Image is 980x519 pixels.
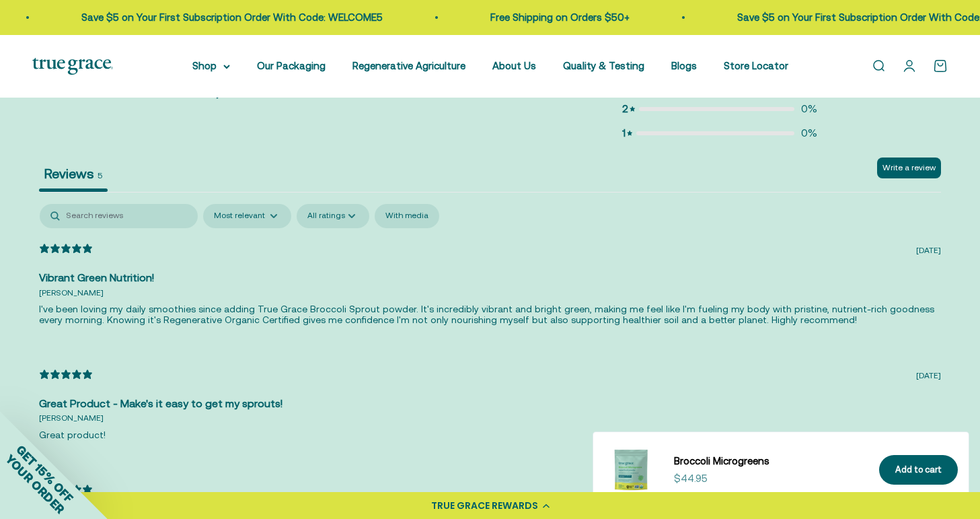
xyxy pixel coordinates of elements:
div: TRUE GRACE REWARDS [431,499,538,513]
button: Write a review, opens in a new tab [877,158,941,178]
select: Sort by: [203,204,291,228]
div: [PERSON_NAME] [39,287,104,300]
span: 2 [622,101,628,117]
div: 5 star review [39,242,93,258]
div: Great Product - Make's it easy to get my sprouts! [39,395,941,413]
a: Broccoli Microgreens [674,453,863,469]
a: Blogs [671,60,697,71]
div: 0 reviews with 2 stars [639,107,794,111]
a: Free Shipping on Orders $50+ [490,11,630,23]
span: With media [385,211,428,220]
span: GET 15% OFF [13,442,76,505]
a: Regenerative Agriculture [352,60,465,71]
summary: Shop [192,58,230,74]
a: Store Locator [724,60,788,71]
img: Broccoli Microgreens have been shown in studies to gently support the detoxification process — ak... [604,443,658,497]
small: 5 [98,171,102,180]
span: 0 % [798,101,817,117]
span: YOUR ORDER [3,452,67,516]
button: Reviews [39,158,108,192]
span: 1 [622,125,626,141]
div: Product Reviews and Questions tabs [39,158,108,192]
div: Add to cart [895,463,942,477]
a: Quality & Testing [563,60,644,71]
div: [DATE] [916,370,941,382]
div: [DATE] [916,244,941,257]
sale-price: $44.95 [674,471,708,487]
a: Our Packaging [257,60,326,71]
button: Add to cart [879,455,958,485]
select: Filter by: [297,204,369,228]
div: 0 reviews with 2 stars0% [622,101,817,117]
span: 0 % [798,125,817,141]
div: Vibrant Green Nutrition! [39,269,941,287]
div: 5 star review [39,368,93,384]
p: I've been loving my daily smoothies since adding True Grace Broccoli Sprout powder. It's incredib... [39,304,941,325]
a: About Us [492,60,536,71]
p: Save $5 on Your First Subscription Order With Code: WELCOME5 [81,9,383,26]
div: 0 reviews with 1 stars [636,131,794,135]
input: Search [40,204,198,228]
div: 0 reviews with 1 stars0% [622,125,817,141]
p: Great product! [39,429,941,440]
